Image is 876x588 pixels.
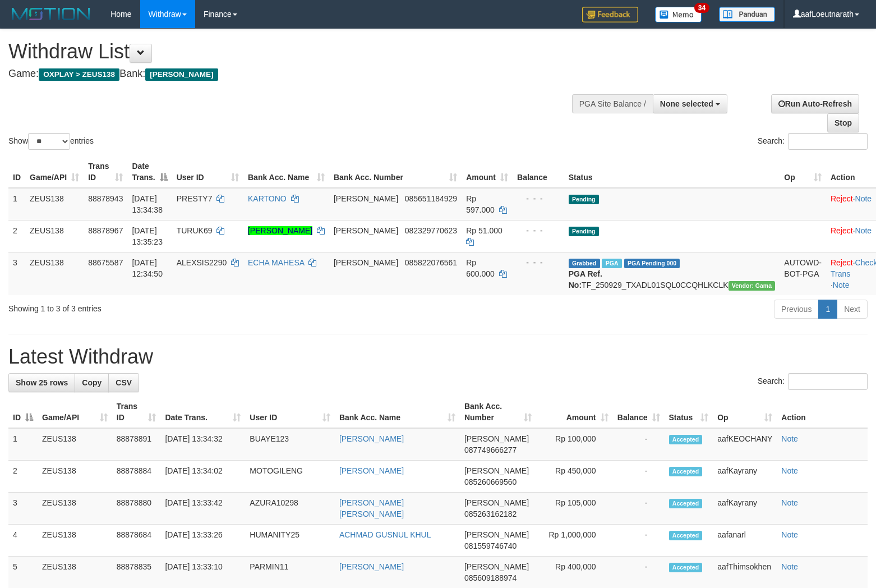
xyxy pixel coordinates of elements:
span: Accepted [669,499,703,508]
a: Note [781,434,798,443]
span: Copy [82,378,102,387]
div: - - - [517,225,560,236]
td: HUMANITY25 [245,525,335,557]
span: [PERSON_NAME] [464,498,529,507]
th: Game/API: activate to sort column ascending [25,156,84,188]
span: Pending [569,227,599,236]
span: Copy 085651184929 to clipboard [405,194,457,203]
h4: Game: Bank: [8,68,573,80]
td: ZEUS138 [25,220,84,252]
span: PGA Pending [624,259,680,268]
span: Accepted [669,467,703,476]
img: MOTION_logo.png [8,6,94,22]
span: CSV [116,378,132,387]
span: Rp 51.000 [466,226,502,235]
span: Copy 082329770623 to clipboard [405,226,457,235]
th: Amount: activate to sort column ascending [536,396,613,428]
span: Show 25 rows [16,378,68,387]
a: [PERSON_NAME] [339,562,404,571]
span: OXPLAY > ZEUS138 [39,68,119,81]
td: [DATE] 13:34:32 [160,428,245,461]
span: 34 [694,3,709,13]
a: Previous [774,300,819,319]
div: PGA Site Balance / [572,94,653,113]
div: Showing 1 to 3 of 3 entries [8,298,357,314]
span: Rp 600.000 [466,258,495,278]
td: 2 [8,461,38,493]
span: [PERSON_NAME] [464,530,529,539]
td: Rp 105,000 [536,493,613,525]
td: 2 [8,220,25,252]
th: ID: activate to sort column descending [8,396,38,428]
span: [DATE] 13:35:23 [132,226,163,246]
span: [PERSON_NAME] [464,562,529,571]
span: Pending [569,195,599,204]
a: Note [855,194,872,203]
th: Op: activate to sort column ascending [713,396,777,428]
span: Marked by aafpengsreynich [602,259,621,268]
a: 1 [818,300,837,319]
td: 88878891 [112,428,161,461]
td: 3 [8,252,25,295]
td: ZEUS138 [38,493,112,525]
div: - - - [517,257,560,268]
td: ZEUS138 [38,461,112,493]
td: 1 [8,188,25,220]
img: panduan.png [719,7,775,22]
a: Reject [831,258,853,267]
td: Rp 450,000 [536,461,613,493]
td: - [613,525,665,557]
a: Note [781,530,798,539]
span: [DATE] 13:34:38 [132,194,163,214]
h1: Withdraw List [8,40,573,63]
a: ECHA MAHESA [248,258,304,267]
td: ZEUS138 [25,252,84,295]
td: aafanarl [713,525,777,557]
span: [PERSON_NAME] [334,258,398,267]
td: aafKayrany [713,493,777,525]
span: Copy 085263162182 to clipboard [464,509,517,518]
th: Trans ID: activate to sort column ascending [84,156,127,188]
td: aafKayrany [713,461,777,493]
a: Note [781,562,798,571]
td: 1 [8,428,38,461]
td: ZEUS138 [25,188,84,220]
a: Reject [831,226,853,235]
td: - [613,461,665,493]
td: BUAYE123 [245,428,335,461]
th: Bank Acc. Name: activate to sort column ascending [335,396,460,428]
h1: Latest Withdraw [8,346,868,368]
th: Trans ID: activate to sort column ascending [112,396,161,428]
a: Run Auto-Refresh [771,94,859,113]
td: aafKEOCHANY [713,428,777,461]
a: Note [855,226,872,235]
td: [DATE] 13:33:26 [160,525,245,557]
th: Game/API: activate to sort column ascending [38,396,112,428]
span: [DATE] 12:34:50 [132,258,163,278]
th: Date Trans.: activate to sort column ascending [160,396,245,428]
td: 3 [8,493,38,525]
span: Accepted [669,531,703,540]
span: 88878967 [88,226,123,235]
td: 88878684 [112,525,161,557]
select: Showentries [28,133,70,150]
a: Note [781,466,798,475]
td: TF_250929_TXADL01SQL0CCQHLKCLK [564,252,780,295]
th: User ID: activate to sort column ascending [245,396,335,428]
td: Rp 100,000 [536,428,613,461]
th: Action [777,396,868,428]
td: ZEUS138 [38,428,112,461]
th: Status: activate to sort column ascending [665,396,713,428]
button: None selected [653,94,727,113]
th: ID [8,156,25,188]
span: Grabbed [569,259,600,268]
td: 88878884 [112,461,161,493]
img: Button%20Memo.svg [655,7,702,22]
span: 88675587 [88,258,123,267]
span: Vendor URL: https://trx31.1velocity.biz [729,281,776,291]
span: Copy 085822076561 to clipboard [405,258,457,267]
a: [PERSON_NAME] [248,226,312,235]
th: Balance [513,156,564,188]
a: [PERSON_NAME] [PERSON_NAME] [339,498,404,518]
span: 88878943 [88,194,123,203]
